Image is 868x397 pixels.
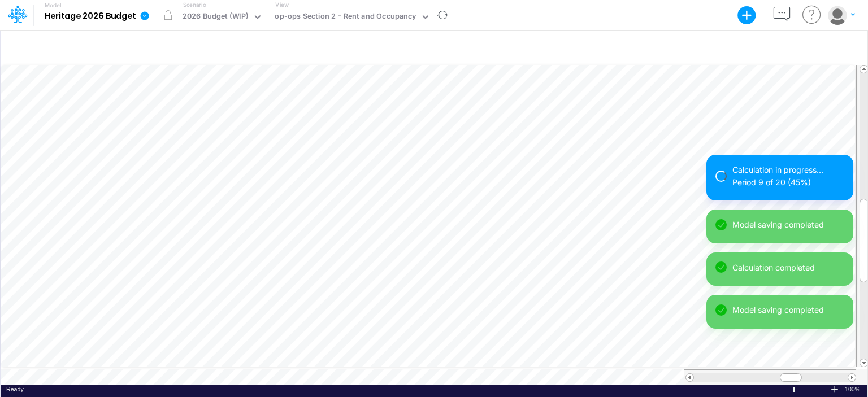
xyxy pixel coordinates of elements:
[845,385,862,394] span: 100%
[759,385,830,394] div: Zoom
[845,385,862,394] div: Zoom level
[45,11,136,21] b: Heritage 2026 Budget
[45,2,62,9] label: Model
[275,11,416,24] div: op-ops Section 2 - Rent and Occupancy
[793,387,795,392] div: Zoom
[732,304,844,316] div: Model saving completed
[830,385,839,394] div: Zoom In
[183,11,249,24] div: 2026 Budget (WIP)
[732,164,844,187] div: Calculation in progress... Period 9 of 20 (45%)
[749,386,758,394] div: Zoom Out
[6,386,24,392] span: Ready
[6,385,24,394] div: In Ready mode
[275,1,288,9] label: View
[732,219,844,230] div: Model saving completed
[183,1,206,9] label: Scenario
[732,261,844,273] div: Calculation completed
